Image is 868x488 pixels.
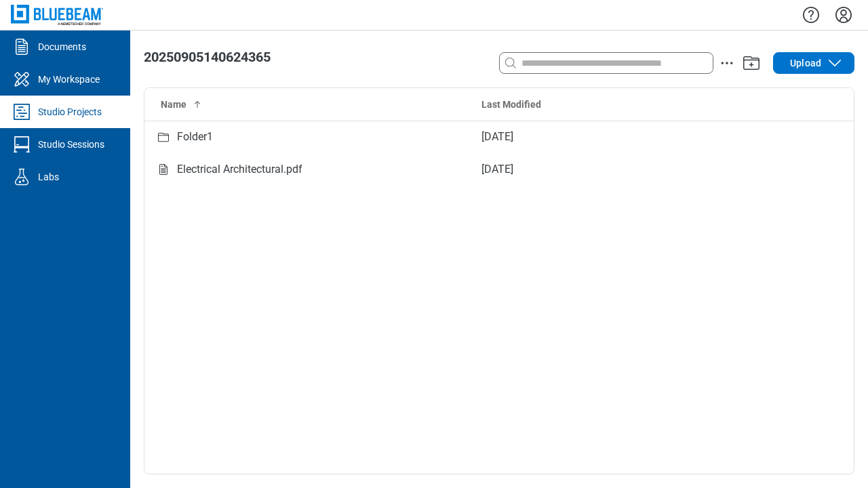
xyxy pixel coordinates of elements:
button: Add [741,52,762,74]
div: Electrical Architectural.pdf [177,161,302,178]
div: Last Modified [481,98,772,111]
svg: Labs [11,166,33,188]
td: [DATE] [471,153,783,186]
button: Upload [773,52,854,74]
div: Folder1 [177,129,213,146]
table: Studio items table [144,88,854,186]
div: Studio Projects [38,105,102,119]
span: 20250905140624365 [144,49,271,65]
svg: Documents [11,36,33,58]
div: Name [161,98,460,111]
span: Upload [790,56,821,70]
div: My Workspace [38,73,100,86]
td: [DATE] [471,121,783,153]
div: Studio Sessions [38,138,104,151]
svg: My Workspace [11,68,33,90]
button: Settings [833,3,854,26]
button: action-menu [719,55,735,71]
div: Documents [38,40,86,54]
svg: Studio Sessions [11,134,33,155]
div: Labs [38,170,59,184]
img: Bluebeam, Inc. [11,5,103,24]
svg: Studio Projects [11,101,33,123]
